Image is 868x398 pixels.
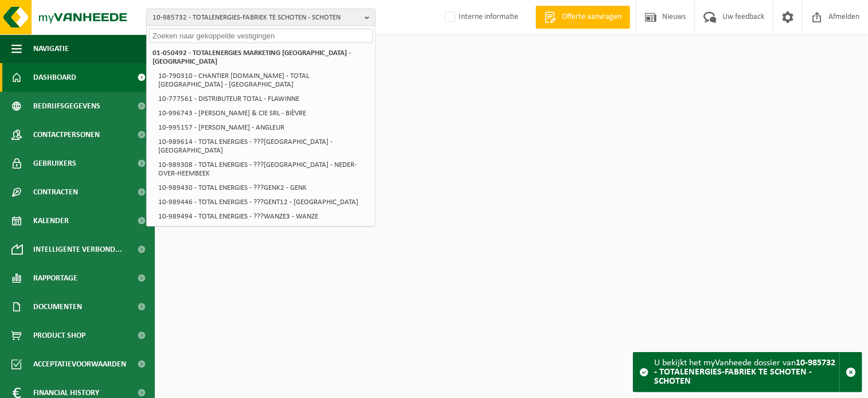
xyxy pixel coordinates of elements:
[443,9,518,26] label: Interne informatie
[155,120,373,135] li: 10-995157 - [PERSON_NAME] - ANGLEUR
[33,92,100,120] span: Bedrijfsgegevens
[155,195,373,209] li: 10-989446 - TOTAL ENERGIES - ???GENT12 - [GEOGRAPHIC_DATA]
[654,353,839,392] div: U bekijkt het myVanheede dossier van
[33,34,69,63] span: Navigatie
[654,358,835,386] strong: 10-985732 - TOTALENERGIES-FABRIEK TE SCHOTEN - SCHOTEN
[559,11,624,23] span: Offerte aanvragen
[33,235,122,264] span: Intelligente verbond...
[33,292,82,321] span: Documenten
[33,321,85,350] span: Product Shop
[155,92,373,106] li: 10-777561 - DISTRIBUTEUR TOTAL - FLAWINNE
[153,9,360,26] span: 10-985732 - TOTALENERGIES-FABRIEK TE SCHOTEN - SCHOTEN
[155,106,373,120] li: 10-996743 - [PERSON_NAME] & CIE SRL - BIÈVRE
[155,209,373,224] li: 10-989494 - TOTAL ENERGIES - ???WANZE3 - WANZE
[153,49,351,65] strong: 01-050492 - TOTALENERGIES MARKETING [GEOGRAPHIC_DATA] - [GEOGRAPHIC_DATA]
[146,9,376,26] button: 10-985732 - TOTALENERGIES-FABRIEK TE SCHOTEN - SCHOTEN
[33,120,100,149] span: Contactpersonen
[33,206,69,235] span: Kalender
[33,63,76,92] span: Dashboard
[149,29,373,43] input: Zoeken naar gekoppelde vestigingen
[33,178,78,206] span: Contracten
[155,69,373,92] li: 10-790310 - CHANTIER [DOMAIN_NAME] - TOTAL [GEOGRAPHIC_DATA] - [GEOGRAPHIC_DATA]
[33,350,126,379] span: Acceptatievoorwaarden
[155,158,373,181] li: 10-989308 - TOTAL ENERGIES - ???[GEOGRAPHIC_DATA] - NEDER-OVER-HEEMBEEK
[155,181,373,195] li: 10-989430 - TOTAL ENERGIES - ???GENK2 - GENK
[33,264,77,292] span: Rapportage
[535,6,630,29] a: Offerte aanvragen
[155,224,373,238] li: 10-989195 - TOTAL ENERGIES - ??GENT4 - [GEOGRAPHIC_DATA]
[155,135,373,158] li: 10-989614 - TOTAL ENERGIES - ???[GEOGRAPHIC_DATA] - [GEOGRAPHIC_DATA]
[33,149,76,178] span: Gebruikers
